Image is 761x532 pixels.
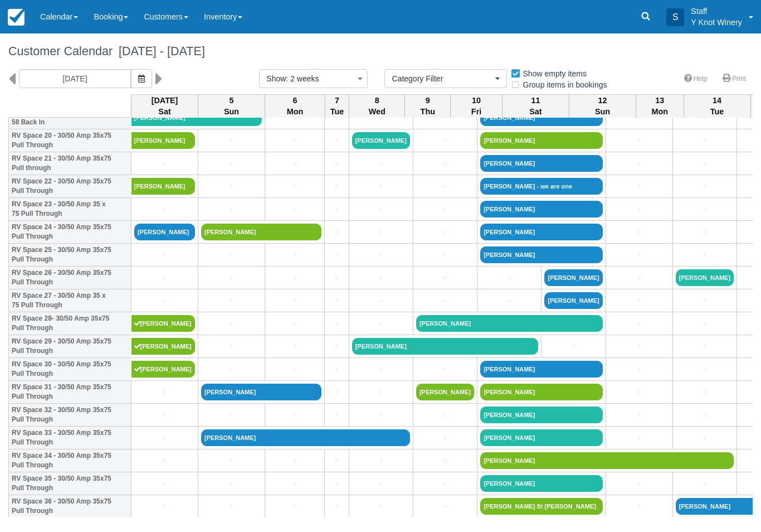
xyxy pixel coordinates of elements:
a: + [609,204,670,215]
a: + [201,341,262,352]
a: + [609,501,670,512]
a: [PERSON_NAME] [480,361,603,378]
a: + [416,364,474,375]
a: [PERSON_NAME] [480,109,603,126]
a: + [328,409,345,421]
a: + [134,204,195,215]
a: + [352,501,410,512]
th: RV Space 30 - 30/50 Amp 35x75 Pull Through [9,358,131,381]
a: + [480,295,538,307]
a: + [201,295,262,307]
th: 8 Wed [349,94,405,118]
th: RV Space 33 - 30/50 Amp 35x75 Pull Through [9,427,131,449]
a: + [352,295,410,307]
th: RV Space 26 - 30/50 Amp 35x75 Pull Through [9,267,131,289]
a: + [201,409,262,421]
a: + [676,341,734,352]
th: 13 Mon [636,94,684,118]
a: [PERSON_NAME] [480,475,603,492]
a: [PERSON_NAME] [480,407,603,423]
a: + [609,432,670,444]
a: + [328,112,345,124]
a: + [416,501,474,512]
a: [PERSON_NAME] St [PERSON_NAME] [480,498,603,515]
a: + [676,158,734,170]
a: + [676,295,734,307]
a: [PERSON_NAME] [352,338,539,355]
a: [PERSON_NAME] [480,384,603,400]
a: [PERSON_NAME] [480,246,603,263]
a: [PERSON_NAME] [480,452,734,469]
th: RV Space 24 - 30/50 Amp 35x75 Pull Through [9,221,131,244]
a: + [676,249,734,261]
a: + [609,409,670,421]
label: Group items in bookings [510,76,614,93]
th: RV Space 35 - 30/50 Amp 35x75 Pull Through [9,472,131,495]
a: + [201,272,262,284]
a: + [328,295,345,307]
h1: Customer Calendar [8,45,753,58]
a: + [134,455,195,467]
a: + [328,181,345,192]
a: + [352,158,410,170]
th: RV Space 28- 30/50 Amp 35x75 Pull Through [9,312,131,335]
th: RV Space 20 - 30/50 Amp 35x75 Pull Through [9,129,131,152]
a: + [268,364,321,375]
a: + [416,226,474,238]
a: + [268,455,321,467]
p: Staff [691,6,742,17]
th: 14 Tue [684,94,750,118]
a: + [201,249,262,261]
a: + [134,295,195,307]
a: [PERSON_NAME] [131,132,196,149]
a: + [416,112,474,124]
a: + [268,501,321,512]
a: + [609,112,670,124]
a: [PERSON_NAME] - we are one [480,178,603,195]
a: + [609,272,670,284]
a: + [416,409,474,421]
a: [PERSON_NAME] [131,178,196,195]
a: + [134,501,195,512]
span: [DATE] - [DATE] [113,44,205,58]
a: [PERSON_NAME] [201,384,321,400]
a: [PERSON_NAME] [480,429,603,446]
a: [PERSON_NAME] [480,155,603,172]
a: + [268,158,321,170]
a: [PERSON_NAME] [544,269,602,286]
a: + [201,181,262,192]
a: [PERSON_NAME] [416,384,474,400]
a: + [480,272,538,284]
img: checkfront-main-nav-mini-logo.png [8,9,25,26]
a: + [134,386,195,398]
a: [PERSON_NAME] [480,224,603,240]
a: + [328,135,345,147]
a: + [201,204,262,215]
label: Show empty items [510,65,594,82]
a: [PERSON_NAME] [676,269,734,286]
th: RV Space 27 - 30/50 Amp 35 x 75 Pull Through [9,289,131,312]
a: Help [677,71,714,87]
a: + [676,226,734,238]
a: + [268,295,321,307]
a: + [676,364,734,375]
a: + [134,478,195,490]
a: + [609,226,670,238]
a: + [134,158,195,170]
button: Show: 2 weeks [259,69,368,88]
a: + [328,478,345,490]
span: Show empty items [510,69,596,77]
th: 12 Sun [569,94,636,118]
th: 10 Fri [451,94,503,118]
th: RV Space 21 - 30/50 Amp 35x75 Pull through [9,152,131,175]
a: [PERSON_NAME] [480,201,603,217]
a: + [201,478,262,490]
a: + [609,478,670,490]
span: Group items in bookings [510,80,616,88]
a: + [328,249,345,261]
th: RV Space 36 - 30/50 Amp 35x75 Pull Through [9,495,131,518]
a: + [328,364,345,375]
a: + [352,204,410,215]
th: 7 Tue [325,94,349,118]
a: + [328,318,345,330]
